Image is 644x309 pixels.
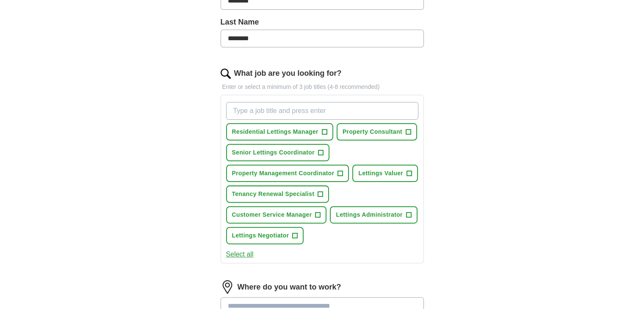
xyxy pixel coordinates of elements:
[221,17,424,28] label: Last Name
[226,144,329,161] button: Senior Lettings Coordinator
[232,127,318,136] span: Residential Lettings Manager
[226,249,254,259] button: Select all
[337,123,417,141] button: Property Consultant
[226,102,418,120] input: Type a job title and press enter
[221,69,231,79] img: search.png
[226,227,304,244] button: Lettings Negotiator
[330,206,417,223] button: Lettings Administrator
[234,68,342,79] label: What job are you looking for?
[226,165,349,182] button: Property Management Coordinator
[221,280,234,294] img: location.png
[352,165,418,182] button: Lettings Valuer
[226,123,333,141] button: Residential Lettings Manager
[232,148,315,157] span: Senior Lettings Coordinator
[226,206,327,223] button: Customer Service Manager
[232,169,334,178] span: Property Management Coordinator
[238,281,341,293] label: Where do you want to work?
[232,210,312,219] span: Customer Service Manager
[226,185,329,203] button: Tenancy Renewal Specialist
[232,190,315,199] span: Tenancy Renewal Specialist
[358,169,403,178] span: Lettings Valuer
[221,83,424,91] p: Enter or select a minimum of 3 job titles (4-8 recommended)
[336,210,402,219] span: Lettings Administrator
[232,231,289,240] span: Lettings Negotiator
[343,127,402,136] span: Property Consultant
